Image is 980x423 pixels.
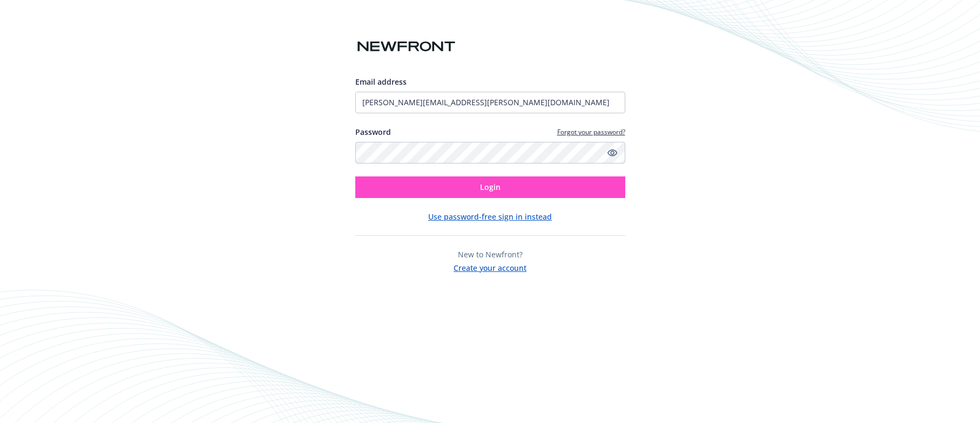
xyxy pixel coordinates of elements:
a: Show password [606,146,619,159]
input: Enter your email [355,92,625,113]
button: Use password-free sign in instead [428,211,552,222]
span: Login [480,182,501,192]
input: Enter your password [355,142,625,163]
button: Login [355,176,625,198]
span: Email address [355,77,407,87]
label: Password [355,126,391,138]
img: Newfront logo [355,37,457,56]
a: Forgot your password? [557,127,625,137]
span: New to Newfront? [458,249,523,260]
button: Create your account [454,260,526,274]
